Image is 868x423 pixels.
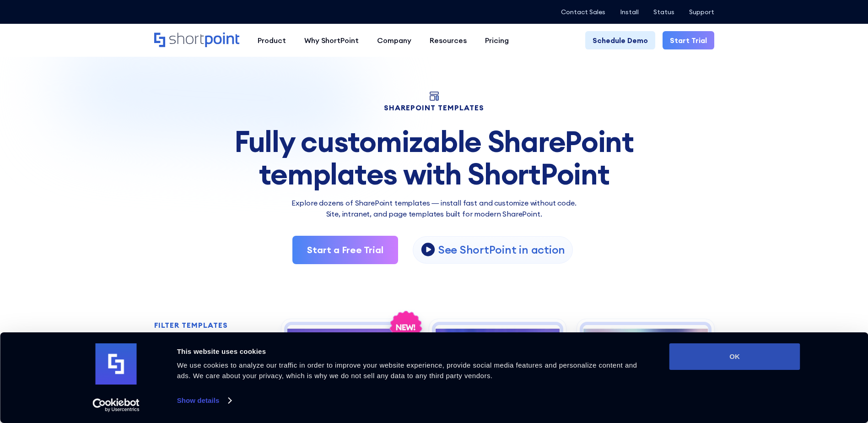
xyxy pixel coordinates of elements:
a: Contact Sales [561,8,605,16]
a: open lightbox [413,236,573,264]
div: Why ShortPoint [304,35,359,46]
a: Install [620,8,639,16]
a: Support [689,8,714,16]
a: Pricing [476,31,518,49]
div: Resources [430,35,467,46]
a: Status [653,8,674,16]
div: This website uses cookies [177,346,649,357]
h2: FILTER TEMPLATES [154,321,228,330]
img: HR 1 – Human Resources Template: Centralize tools, policies, training, engagement, and news. [435,325,560,419]
div: Product [258,35,286,46]
a: Product [248,31,295,49]
a: Home [154,33,239,48]
p: Explore dozens of SharePoint templates — install fast and customize without code. Site, intranet,... [154,197,714,219]
div: Pricing [485,35,509,46]
div: Company [377,35,411,46]
a: Why ShortPoint [295,31,368,49]
button: OK [669,343,800,370]
a: Start Trial [663,31,714,49]
a: Company [368,31,421,49]
span: We use cookies to analyze our traffic in order to improve your website experience, provide social... [177,361,637,380]
div: Fully customizable SharePoint templates with ShortPoint [154,125,714,190]
a: Show details [177,394,231,407]
img: HR 2 - HR Intranet Portal: Central HR hub for search, announcements, events, learning. [583,325,708,419]
a: Usercentrics Cookiebot - opens in a new window [76,398,156,412]
a: Start a Free Trial [292,236,398,264]
iframe: Chat Widget [703,317,868,423]
img: logo [96,343,137,385]
h1: SHAREPOINT TEMPLATES [154,104,714,111]
p: See ShortPoint in action [438,243,565,257]
a: Schedule Demo [585,31,655,49]
img: Enterprise 1 – SharePoint Homepage Design: Modern intranet homepage for news, documents, and events. [287,325,412,419]
a: Resources [421,31,476,49]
